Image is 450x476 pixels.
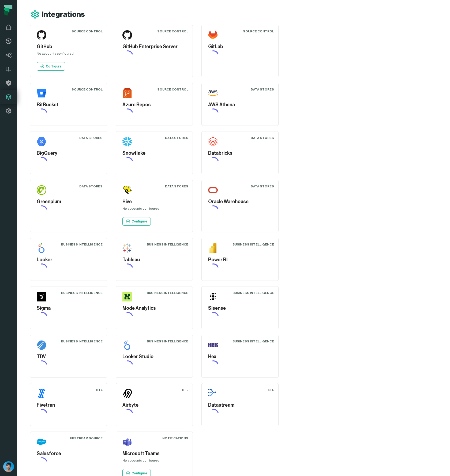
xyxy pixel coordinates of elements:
a: Configure [37,62,65,71]
p: Configure [132,219,147,224]
h5: BigQuery [37,150,100,157]
img: Hive [122,185,132,195]
div: Notifications [162,436,188,440]
div: Business Intelligence [232,339,274,343]
div: Business Intelligence [61,242,103,247]
h5: Power BI [208,256,272,263]
div: Data Stores [251,136,274,140]
img: Databricks [208,137,218,146]
a: Configure [122,217,151,226]
div: No accounts configured [122,206,186,213]
div: Source Control [72,29,103,33]
div: No accounts configured [122,458,186,465]
img: TDV [37,340,46,350]
img: Datastream [208,389,218,398]
img: AWS Athena [208,88,218,98]
div: Data Stores [79,184,103,188]
h5: Azure Repos [122,101,186,108]
h5: Salesforce [37,450,100,457]
div: ETL [182,388,188,392]
img: Hex [208,340,218,350]
h5: Airbyte [122,402,186,409]
div: Business Intelligence [61,291,103,295]
div: Business Intelligence [147,291,188,295]
img: avatar of Omri Ildis [3,461,14,472]
h5: Snowflake [122,150,186,157]
img: Mode Analytics [122,292,132,301]
div: Source Control [243,29,274,33]
img: Snowflake [122,137,132,146]
h5: Looker [37,256,100,263]
img: Fivetran [37,389,46,398]
div: Source Control [72,87,103,92]
div: Business Intelligence [232,291,274,295]
img: GitLab [208,30,218,40]
img: GitHub [37,30,46,40]
div: Data Stores [251,87,274,92]
h5: Greenplum [37,198,100,205]
div: Data Stores [251,184,274,188]
div: ETL [96,388,103,392]
h5: Datastream [208,402,272,409]
div: Business Intelligence [147,339,188,343]
h5: GitHub [37,43,100,50]
h5: Databricks [208,150,272,157]
h5: AWS Athena [208,101,272,108]
p: Configure [132,471,147,475]
img: Salesforce [37,437,46,447]
div: Business Intelligence [232,242,274,247]
h5: Fivetran [37,402,100,409]
img: Sisense [208,292,218,301]
div: Source Control [157,87,188,92]
img: Looker [37,243,46,253]
div: Data Stores [165,184,188,188]
img: Oracle Warehouse [208,185,218,195]
div: Source Control [157,29,188,33]
div: Upstream Source [70,436,103,440]
img: Greenplum [37,185,46,195]
img: Microsoft Teams [122,437,132,447]
h5: BitBucket [37,101,100,108]
img: GitHub Enterprise Server [122,30,132,40]
h5: Hive [122,198,186,205]
img: Tableau [122,243,132,253]
h5: Sisense [208,305,272,312]
div: No accounts configured [37,51,100,58]
h5: Oracle Warehouse [208,198,272,205]
h5: TDV [37,353,100,360]
img: BitBucket [37,88,46,98]
img: Airbyte [122,389,132,398]
h5: Mode Analytics [122,305,186,312]
h5: GitLab [208,43,272,50]
img: Power BI [208,243,218,253]
p: Configure [46,64,62,69]
img: Sigma [37,292,46,301]
div: Data Stores [165,136,188,140]
div: Business Intelligence [147,242,188,247]
img: BigQuery [37,137,46,146]
h5: Tableau [122,256,186,263]
h1: Integrations [42,10,85,19]
img: Azure Repos [122,88,132,98]
h5: Sigma [37,305,100,312]
h5: Hex [208,353,272,360]
h5: Microsoft Teams [122,450,186,457]
h5: Looker Studio [122,353,186,360]
div: Business Intelligence [61,339,103,343]
img: Looker Studio [122,340,132,350]
div: Data Stores [79,136,103,140]
h5: GitHub Enterprise Server [122,43,186,50]
div: ETL [268,388,274,392]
